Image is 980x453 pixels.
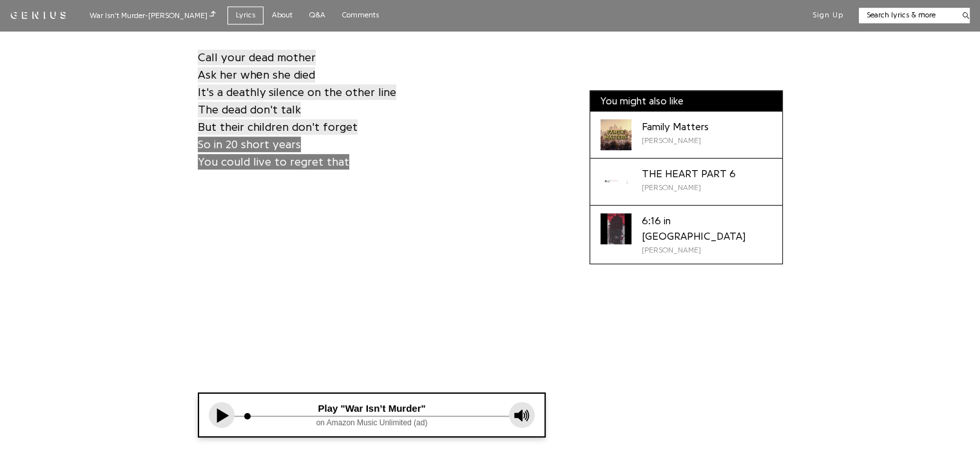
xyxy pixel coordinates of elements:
a: Q&A [301,6,334,24]
a: Call your dead motherAsk her whеn she diedIt's a deathly silence on the other line [198,49,396,101]
a: They're lucky if they got gravеs [198,14,366,32]
a: Cover art for THE HEART PART 6 by DrakeTHE HEART PART 6[PERSON_NAME] [590,159,782,206]
div: 6:16 in [GEOGRAPHIC_DATA] [642,213,772,244]
span: The dead don't talk But their children don't forget [198,102,358,135]
button: Sign Up [812,10,843,21]
input: Search lyrics & more [859,10,955,21]
a: Cover art for Family Matters by DrakeFamily Matters[PERSON_NAME] [590,111,782,159]
div: Cover art for Family Matters by Drake [600,119,631,150]
a: About [264,6,301,24]
div: Cover art for THE HEART PART 6 by Drake [600,166,631,197]
span: So in 20 short years You could live to regret that [198,137,349,169]
iframe: Tonefuse player [199,394,544,436]
div: Cover art for 6:16 in LA by Kendrick Lamar [600,213,631,244]
a: The dead don't talkBut their children don't forget [198,101,358,136]
a: Lyrics [227,6,264,24]
div: You might also like [590,91,782,111]
div: War Isn’t Murder - [PERSON_NAME] [90,9,216,21]
div: Family Matters [642,119,709,135]
div: THE HEART PART 6 [642,166,736,182]
div: [PERSON_NAME] [642,244,772,256]
div: [PERSON_NAME] [642,182,736,193]
a: Cover art for 6:16 in LA by Kendrick Lamar6:16 in [GEOGRAPHIC_DATA][PERSON_NAME] [590,206,782,264]
a: Comments [334,6,387,24]
span: Call your dead mother Ask her whеn she died It's a deathly silence on the other line [198,50,396,100]
div: [PERSON_NAME] [642,135,709,146]
a: So in 20 short yearsYou could live to regret that [198,136,349,171]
